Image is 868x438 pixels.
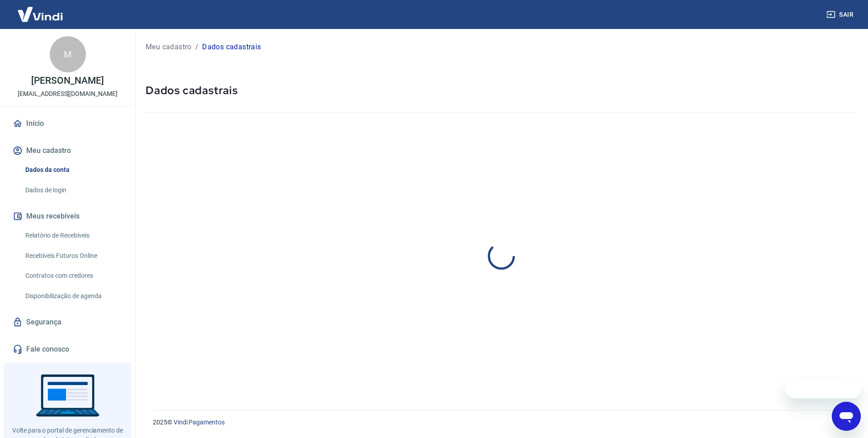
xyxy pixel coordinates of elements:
p: [PERSON_NAME] [31,76,104,86]
p: / [195,42,198,52]
h5: Dados cadastrais [146,83,857,98]
iframe: Mensagem da empresa [785,378,861,398]
div: M [50,36,86,72]
p: Dados cadastrais [202,42,261,52]
a: Dados de login [22,181,124,200]
a: Meu cadastro [146,42,192,52]
iframe: Botão para abrir a janela de mensagens [832,402,861,431]
button: Meu cadastro [11,141,124,161]
a: Dados da conta [22,161,124,179]
button: Meus recebíveis [11,206,124,226]
p: [EMAIL_ADDRESS][DOMAIN_NAME] [18,89,118,99]
a: Disponibilização de agenda [22,287,124,305]
a: Contratos com credores [22,267,124,285]
a: Início [11,114,124,133]
p: 2025 © [153,418,846,427]
a: Relatório de Recebíveis [22,226,124,245]
a: Recebíveis Futuros Online [22,247,124,265]
a: Segurança [11,312,124,332]
img: Vindi [11,0,70,28]
button: Sair [825,6,857,23]
a: Fale conosco [11,339,124,359]
a: Vindi Pagamentos [174,419,225,426]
